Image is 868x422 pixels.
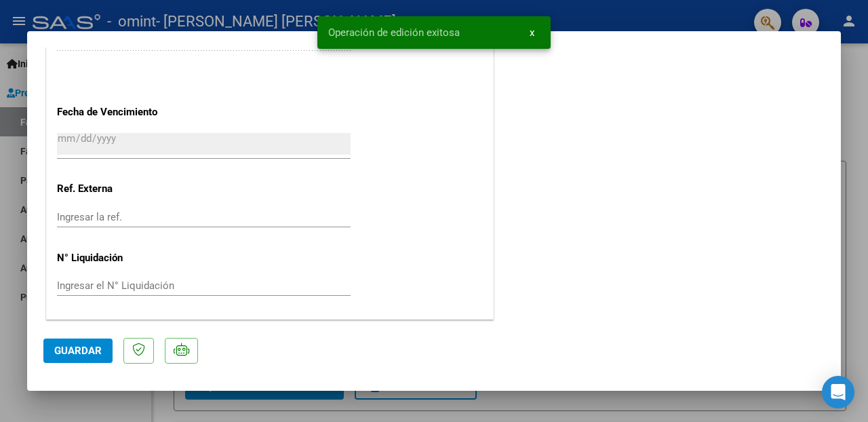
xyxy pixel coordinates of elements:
[328,26,460,39] span: Operación de edición exitosa
[519,20,545,45] button: x
[54,345,102,357] span: Guardar
[57,104,184,120] p: Fecha de Vencimiento
[530,26,534,39] span: x
[57,181,184,197] p: Ref. Externa
[43,339,113,363] button: Guardar
[57,250,184,266] p: N° Liquidación
[822,376,854,408] div: Open Intercom Messenger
